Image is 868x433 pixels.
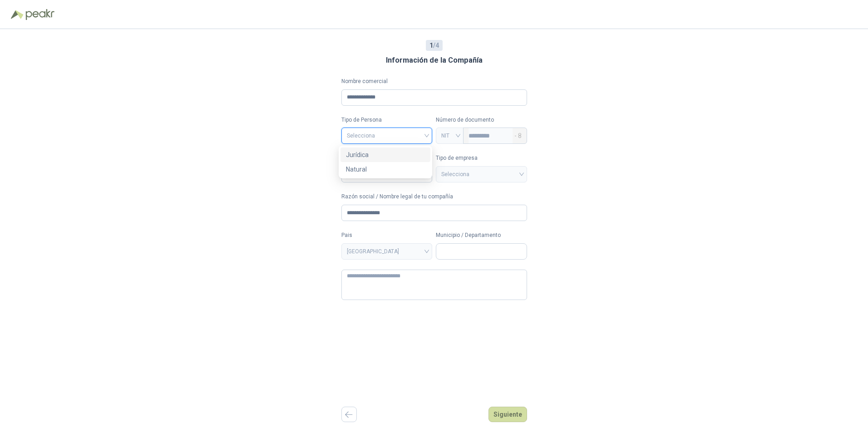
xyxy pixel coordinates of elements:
label: Nombre comercial [341,77,527,86]
div: Jurídica [346,150,425,160]
label: Razón social / Nombre legal de tu compañía [341,192,527,201]
img: Logo [11,10,24,19]
div: Natural [340,162,430,177]
img: Peakr [25,9,54,20]
span: NIT [441,129,458,143]
span: / 4 [429,40,439,50]
label: Tipo de empresa [436,154,527,162]
p: Número de documento [436,116,527,124]
label: Municipio / Departamento [436,231,527,240]
span: COLOMBIA [347,245,427,258]
div: Jurídica [340,148,430,162]
div: Natural [346,164,425,174]
label: Pais [341,231,433,240]
span: - 8 [514,128,522,143]
h3: Información de la Compañía [386,54,483,66]
label: Tipo de Persona [341,116,433,124]
button: Siguiente [488,407,527,422]
b: 1 [429,42,433,49]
